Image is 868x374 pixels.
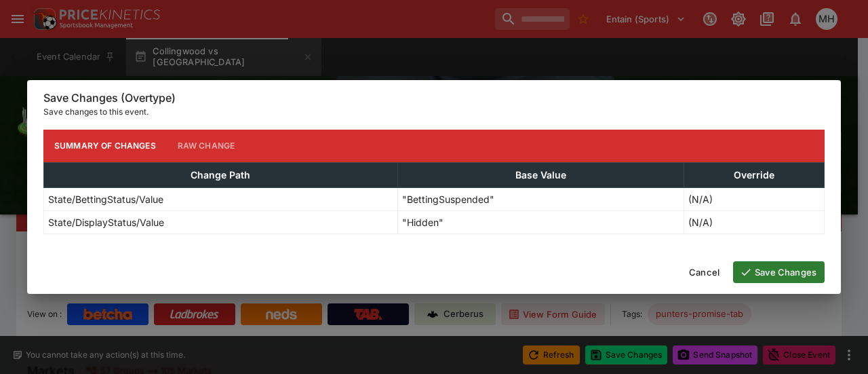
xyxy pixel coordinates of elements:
[397,187,684,210] td: "BettingSuspended"
[43,130,167,162] button: Summary of Changes
[681,261,728,283] button: Cancel
[684,187,825,210] td: (N/A)
[43,91,825,105] h6: Save Changes (Overtype)
[397,210,684,233] td: "Hidden"
[397,162,684,187] th: Base Value
[48,192,163,206] p: State/BettingStatus/Value
[167,130,246,162] button: Raw Change
[684,162,825,187] th: Override
[684,210,825,233] td: (N/A)
[43,105,825,119] p: Save changes to this event.
[48,215,164,229] p: State/DisplayStatus/Value
[733,261,825,283] button: Save Changes
[44,162,398,187] th: Change Path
